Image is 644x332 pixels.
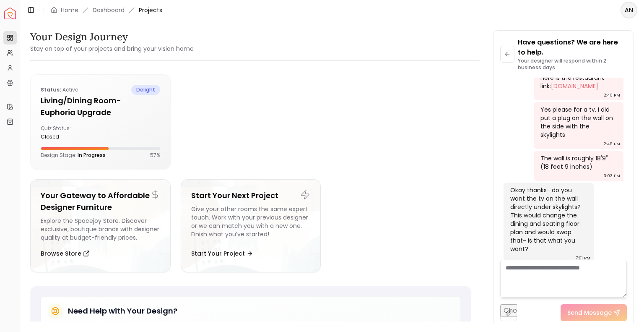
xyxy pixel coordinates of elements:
[41,85,78,95] p: active
[551,82,598,90] a: [DOMAIN_NAME]
[41,152,106,159] p: Design Stage:
[604,172,620,180] div: 3:03 PM
[139,6,162,14] span: Projects
[518,58,627,71] p: Your designer will respond within 2 business days.
[30,44,194,53] small: Stay on top of your projects and bring your vision home
[30,30,194,44] h3: Your Design Journey
[41,86,61,93] b: Status:
[4,8,16,19] img: Spacejoy Logo
[78,152,106,159] span: In Progress
[191,190,311,201] h5: Start Your Next Project
[41,133,97,140] div: closed
[150,152,160,159] p: 57 %
[576,254,590,262] div: 7:01 PM
[540,105,615,139] div: Yes please for a tv. I did put a plug on the wall on the side with the skylights
[93,6,125,14] a: Dashboard
[604,140,620,148] div: 2:46 PM
[68,305,177,317] h5: Need Help with Your Design?
[131,85,160,95] span: delight
[181,179,321,272] a: Start Your Next ProjectGive your other rooms the same expert touch. Work with your previous desig...
[61,6,78,14] a: Home
[191,205,311,242] div: Give your other rooms the same expert touch. Work with your previous designer or we can match you...
[191,245,253,262] button: Start Your Project
[30,179,171,272] a: Your Gateway to Affordable Designer FurnitureExplore the Spacejoy Store. Discover exclusive, bout...
[510,186,585,253] div: Okay thanks- do you want the tv on the wall directly under skylights? This would change the dinin...
[41,95,160,118] h5: Living/Dining Room- Euphoria Upgrade
[621,2,637,18] button: AN
[621,3,636,18] span: AN
[51,6,162,14] nav: breadcrumb
[604,91,620,99] div: 2:40 PM
[4,8,16,19] a: Spacejoy
[41,217,160,242] div: Explore the Spacejoy Store. Discover exclusive, boutique brands with designer quality at budget-f...
[41,245,90,262] button: Browse Store
[540,154,615,171] div: The wall is roughly 18'9" (18 feet 9 inches)
[540,73,615,90] div: Here is the restaurant link:
[41,190,160,213] h5: Your Gateway to Affordable Designer Furniture
[518,37,627,58] p: Have questions? We are here to help.
[41,125,97,140] div: Quiz Status:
